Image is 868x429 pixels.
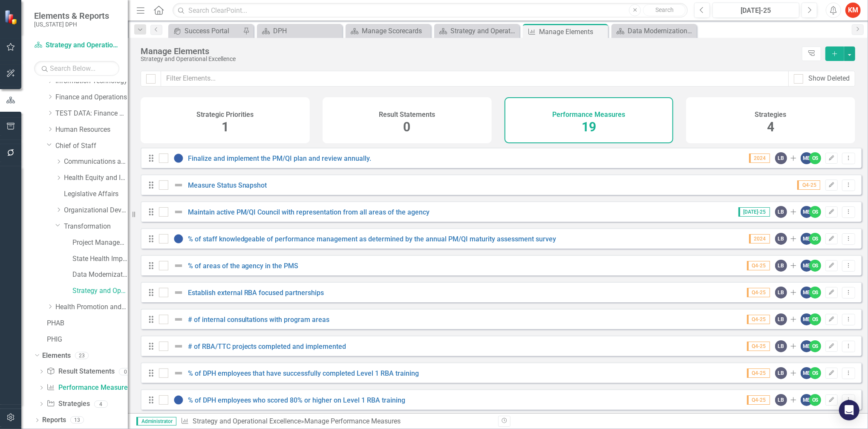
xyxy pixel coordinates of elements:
[64,222,128,232] a: Transformation
[173,153,184,163] img: No Information
[775,287,787,299] div: LB
[775,394,787,406] div: LB
[797,180,820,190] span: Q4-25
[809,367,821,379] div: OS
[539,26,606,37] div: Manage Elements
[809,394,821,406] div: OS
[775,152,787,164] div: LB
[55,302,128,312] a: Health Promotion and Services
[55,141,128,151] a: Chief of Staff
[801,206,813,218] div: MB
[614,26,695,36] a: Data Modernization Initiatives
[628,26,695,36] div: Data Modernization Initiatives
[775,233,787,245] div: LB
[749,154,770,163] span: 2024
[436,26,517,36] a: Strategy and Operational Excellence
[64,206,128,215] a: Organizational Development
[801,260,813,272] div: MB
[46,367,114,377] a: Result Statements
[809,206,821,218] div: OS
[655,6,674,13] span: Search
[72,254,128,264] a: State Health Improvement
[809,340,821,352] div: OS
[173,395,184,405] img: No Information
[119,368,133,375] div: 0
[747,288,770,297] span: Q4-25
[141,46,798,56] div: Manage Elements
[379,111,435,119] h4: Result Statements
[755,111,787,119] h4: Strategies
[181,417,492,426] div: » Manage Performance Measures
[775,206,787,218] div: LB
[55,93,128,102] a: Finance and Operations
[173,207,184,217] img: Not Defined
[801,152,813,164] div: MB
[801,340,813,352] div: MB
[747,261,770,270] span: Q4-25
[845,3,861,18] button: KM
[188,154,372,162] a: Finalize and implement the PM/QI plan and review annually.
[775,313,787,325] div: LB
[55,109,128,119] a: TEST DATA: Finance and Operations (Copy)
[348,26,429,36] a: Manage Scorecards
[747,315,770,324] span: Q4-25
[70,417,84,424] div: 13
[72,238,128,248] a: Project Management
[801,313,813,325] div: MB
[188,316,330,324] a: # of internal consultations with program areas
[775,260,787,272] div: LB
[72,286,128,296] a: Strategy and Operational Excellence
[64,173,128,183] a: Health Equity and Inclusion
[173,180,184,190] img: Not Defined
[173,3,688,18] input: Search ClearPoint...
[196,111,254,119] h4: Strategic Priorities
[72,270,128,280] a: Data Modernization Initiatives
[809,260,821,272] div: OS
[173,261,184,271] img: Not Defined
[75,352,89,359] div: 23
[188,262,299,270] a: % of areas of the agency in the PMS
[94,400,108,408] div: 4
[55,125,128,135] a: Human Resources
[404,119,411,134] span: 0
[42,351,71,361] a: Elements
[170,26,241,36] a: Success Portal
[362,26,429,36] div: Manage Scorecards
[34,21,109,28] small: [US_STATE] DPH
[775,367,787,379] div: LB
[64,189,128,199] a: Legislative Affairs
[222,119,229,134] span: 1
[173,341,184,351] img: Not Defined
[801,367,813,379] div: MB
[141,56,798,62] div: Strategy and Operational Excellence
[749,234,770,243] span: 2024
[767,119,774,134] span: 4
[747,395,770,405] span: Q4-25
[64,157,128,167] a: Communications and Public Affairs
[809,287,821,299] div: OS
[839,400,859,420] div: Open Intercom Messenger
[47,335,128,345] a: PHIG
[47,319,128,328] a: PHAB
[801,287,813,299] div: MB
[34,41,119,50] a: Strategy and Operational Excellence
[188,369,419,377] a: % of DPH employees that have successfully completed Level 1 RBA training
[259,26,340,36] a: DPH
[808,74,850,84] div: Show Deleted
[738,207,770,217] span: [DATE]-25
[4,10,19,25] img: ClearPoint Strategy
[801,233,813,245] div: MB
[643,4,686,16] button: Search
[809,152,821,164] div: OS
[173,234,184,244] img: No Information
[46,383,131,393] a: Performance Measures
[188,235,557,243] a: % of staff knowledgeable of performance management as determined by the annual PM/QI maturity ass...
[185,26,241,36] div: Success Portal
[161,71,789,87] input: Filter Elements...
[809,233,821,245] div: OS
[188,208,430,216] a: Maintain active PM/QI Council with representation from all areas of the agency
[552,111,625,119] h4: Performance Measures
[46,399,89,409] a: Strategies
[809,313,821,325] div: OS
